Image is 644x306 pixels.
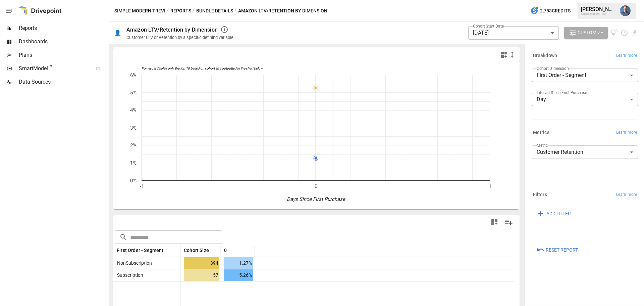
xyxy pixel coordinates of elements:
span: Customize [578,29,603,37]
button: Mike Beckham [616,1,635,20]
button: Simple Modern Trevi [114,7,165,15]
text: -1 [140,183,144,189]
span: Learn more [616,129,637,136]
button: ADD FILTER [532,208,576,220]
button: 2,753Credits [528,5,573,17]
span: Reports [19,24,107,32]
div: Amazon LTV/Retention by Dimension [126,27,218,33]
span: Plans [19,51,107,59]
text: Days Since First Purchase [287,196,345,202]
text: 5% [130,90,137,96]
button: View documentation [610,27,618,39]
div: / [167,7,169,15]
span: First Order - Segment [117,247,164,254]
button: Reset Report [532,244,583,256]
span: Data Sources [19,78,107,86]
div: / [234,7,237,15]
text: 4% [130,107,137,113]
text: 2% [130,142,137,148]
label: Interval Since First Purchase [537,90,587,95]
div: First Order - Segment [532,69,638,82]
span: Dashboards [19,38,107,46]
span: 1.27% [224,257,253,269]
text: 0 [315,183,317,189]
div: Customer Retention [532,145,638,159]
span: Learn more [616,52,637,59]
span: Reset Report [546,246,578,254]
button: Download report [631,29,639,37]
text: 0% [130,178,137,184]
text: For visual display, only the top 10 based on cohort size outputted in the chart below. [142,67,264,71]
div: Simple Modern Trevi [581,12,616,15]
span: 5.26% [224,269,253,281]
div: / [193,7,195,15]
span: 0 [224,247,227,254]
div: Day [532,93,638,106]
h6: Metrics [533,129,549,136]
button: Manage Columns [501,215,516,230]
text: 6% [130,72,137,78]
span: 2,753 Credits [540,7,571,15]
text: 1 [489,183,491,189]
div: [PERSON_NAME] [581,6,616,12]
button: Customize [564,27,608,39]
label: Cohort Dimension [537,65,569,71]
h6: Breakdown [533,52,557,59]
label: Metric [537,142,548,148]
span: 394 [184,257,219,269]
span: [DATE] [473,30,489,36]
text: 3% [130,125,137,131]
span: Subscription [114,272,143,278]
text: 1% [130,160,137,166]
button: Bundle Details [196,7,233,15]
svg: A chart. [113,61,514,209]
span: NonSubscription [114,260,152,266]
div: 👤 [114,30,121,36]
span: ™ [48,63,53,72]
span: 57 [184,269,219,281]
h6: Filters [533,191,547,199]
span: ADD FILTER [546,210,571,218]
button: Schedule report [621,29,628,37]
img: Mike Beckham [620,5,631,16]
span: Cohort Size [184,247,209,254]
span: Learn more [616,191,637,198]
span: SmartModel [19,64,89,73]
div: Customer LTV or Retention by a specific defining variable. [126,35,234,40]
label: Cohort Start Date [473,23,504,29]
button: Reports [170,7,191,15]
